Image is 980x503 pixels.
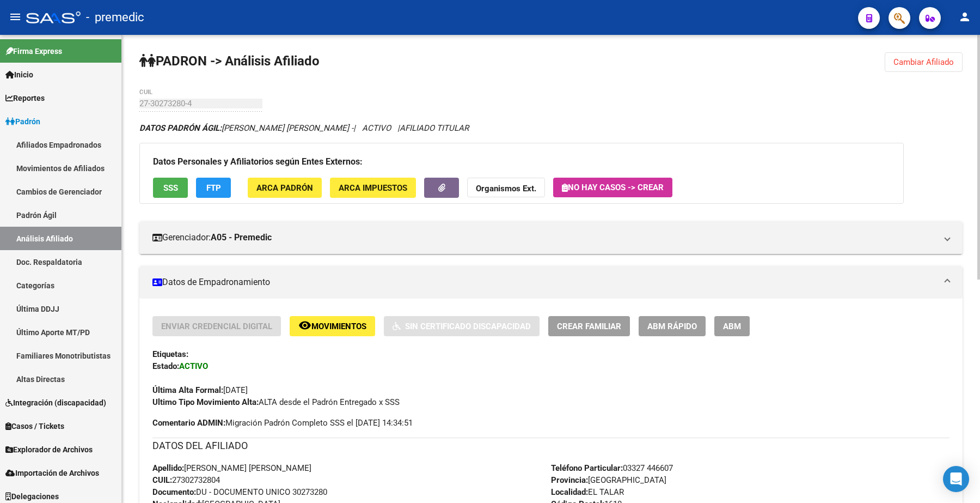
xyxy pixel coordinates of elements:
button: ARCA Impuestos [330,178,416,198]
div: Open Intercom Messenger [943,466,969,492]
h3: Datos Personales y Afiliatorios según Entes Externos: [153,154,890,169]
span: Reportes [5,92,45,104]
span: Sin Certificado Discapacidad [405,322,531,331]
button: SSS [153,178,188,198]
strong: Documento: [152,487,196,497]
span: [DATE] [152,385,248,395]
i: | ACTIVO | [139,123,469,133]
span: [PERSON_NAME] [PERSON_NAME] [152,463,311,473]
button: Organismos Ext. [467,178,545,198]
span: Migración Padrón Completo SSS el [DATE] 14:34:51 [152,417,413,429]
span: [GEOGRAPHIC_DATA] [551,475,666,485]
button: No hay casos -> Crear [553,178,672,197]
span: Movimientos [311,322,366,331]
strong: Localidad: [551,487,588,497]
span: Enviar Credencial Digital [161,322,272,331]
strong: Comentario ADMIN: [152,418,225,428]
span: DU - DOCUMENTO UNICO 30273280 [152,487,327,497]
span: Casos / Tickets [5,420,64,432]
button: Sin Certificado Discapacidad [384,316,540,336]
button: ABM Rápido [639,316,706,336]
span: ARCA Padrón [256,183,313,193]
mat-icon: person [958,10,971,23]
span: ABM [723,322,741,331]
strong: CUIL: [152,475,172,485]
span: Padrón [5,116,40,128]
h3: DATOS DEL AFILIADO [152,438,950,453]
strong: Organismos Ext. [476,184,536,193]
button: FTP [196,178,231,198]
strong: Ultimo Tipo Movimiento Alta: [152,397,259,407]
span: No hay casos -> Crear [562,183,664,192]
span: Crear Familiar [557,322,621,331]
strong: Etiquetas: [152,349,188,359]
strong: A05 - Premedic [211,232,272,244]
mat-panel-title: Datos de Empadronamiento [152,276,936,288]
span: Importación de Archivos [5,467,99,479]
mat-icon: menu [9,10,22,23]
span: Integración (discapacidad) [5,397,106,409]
button: Movimientos [290,316,375,336]
strong: Teléfono Particular: [551,463,623,473]
strong: DATOS PADRÓN ÁGIL: [139,123,222,133]
strong: ACTIVO [179,361,208,371]
span: SSS [163,183,178,193]
mat-panel-title: Gerenciador: [152,232,936,244]
strong: PADRON -> Análisis Afiliado [139,53,320,69]
span: Delegaciones [5,490,59,502]
button: ABM [714,316,750,336]
span: Inicio [5,69,33,81]
span: - premedic [86,5,144,29]
strong: Provincia: [551,475,588,485]
span: EL TALAR [551,487,624,497]
mat-expansion-panel-header: Gerenciador:A05 - Premedic [139,221,963,254]
span: ALTA desde el Padrón Entregado x SSS [152,397,400,407]
strong: Apellido: [152,463,184,473]
button: Cambiar Afiliado [885,52,963,72]
span: FTP [206,183,221,193]
button: Crear Familiar [548,316,630,336]
span: Firma Express [5,45,62,57]
span: AFILIADO TITULAR [400,123,469,133]
span: ARCA Impuestos [339,183,407,193]
span: 27302732804 [152,475,220,485]
strong: Estado: [152,361,179,371]
button: ARCA Padrón [248,178,322,198]
span: Explorador de Archivos [5,444,93,456]
span: Cambiar Afiliado [893,57,954,67]
mat-expansion-panel-header: Datos de Empadronamiento [139,266,963,299]
button: Enviar Credencial Digital [152,316,281,336]
strong: Última Alta Formal: [152,385,223,395]
span: ABM Rápido [647,322,697,331]
span: [PERSON_NAME] [PERSON_NAME] - [139,123,353,133]
mat-icon: remove_red_eye [298,319,311,332]
span: 03327 446607 [551,463,673,473]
